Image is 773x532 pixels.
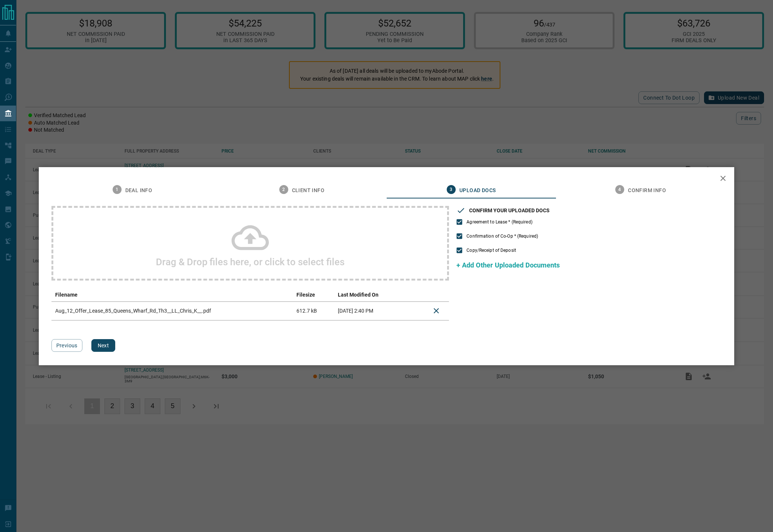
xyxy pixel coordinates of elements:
[450,187,452,192] text: 3
[116,187,118,192] text: 1
[466,219,532,225] span: Agreement to Lease * (Required)
[424,288,449,302] th: delete file action column
[51,206,449,281] div: Drag & Drop files here, or click to select files
[292,187,324,194] span: Client Info
[51,339,82,352] button: Previous
[628,187,666,194] span: Confirm Info
[469,207,550,213] h3: CONFIRM YOUR UPLOADED DOCS
[125,187,153,194] span: Deal Info
[51,301,293,320] td: Aug_12_Offer_Lease_85_Queens_Wharf_Rd_Th3__LL_Chris_K__.pdf
[619,187,621,192] text: 4
[334,301,405,320] td: [DATE] 2:40 PM
[334,288,405,302] th: Last Modified On
[427,302,445,320] button: Delete
[293,301,334,320] td: 612.7 kB
[293,288,334,302] th: Filesize
[91,339,115,352] button: Next
[456,261,560,269] span: + Add Other Uploaded Documents
[282,187,285,192] text: 2
[466,233,538,240] span: Confirmation of Co-Op * (Required)
[466,247,516,254] span: Copy/Receipt of Deposit
[51,288,293,302] th: Filename
[156,256,345,267] h2: Drag & Drop files here, or click to select files
[405,288,424,302] th: download action column
[459,187,496,194] span: Upload Docs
